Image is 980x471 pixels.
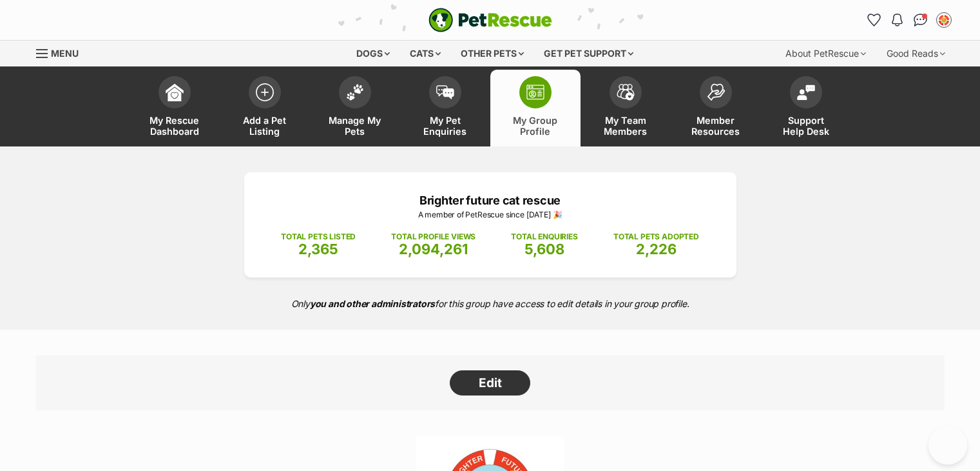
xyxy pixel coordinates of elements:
strong: you and other administrators [310,298,436,309]
a: My Group Profile [490,70,581,146]
img: member-resources-icon-8e73f808a243e03378d46382f2149f9095a855e16c252ad45f914b54edf8863c.svg [707,83,725,101]
p: TOTAL PETS LISTED [281,231,356,243]
div: Good Reads [878,41,954,66]
span: Support Help Desk [777,115,835,137]
div: About PetRescue [776,41,875,66]
img: Sharon McNaught profile pic [937,14,950,26]
span: 2,094,261 [399,241,468,257]
span: Manage My Pets [326,115,384,137]
p: A member of PetRescue since [DATE] 🎉 [264,209,717,221]
button: My account [934,10,954,30]
a: Add a Pet Listing [220,70,310,146]
img: chat-41dd97257d64d25036548639549fe6c8038ab92f7586957e7f3b1b290dea8141.svg [914,14,927,26]
ul: Account quick links [864,10,954,30]
a: Menu [36,41,88,64]
a: My Pet Enquiries [400,70,490,146]
p: Brighter future cat rescue [264,192,717,209]
span: Menu [51,48,79,59]
span: Member Resources [687,115,745,137]
a: PetRescue [428,8,552,32]
a: Conversations [910,10,931,30]
img: team-members-icon-5396bd8760b3fe7c0b43da4ab00e1e3bb1a5d9ba89233759b79545d2d3fc5d0d.svg [617,84,635,101]
p: TOTAL ENQUIRIES [511,231,577,243]
div: Dogs [347,41,399,66]
img: dashboard-icon-eb2f2d2d3e046f16d808141f083e7271f6b2e854fb5c12c21221c1fb7104beca.svg [166,83,184,101]
span: My Rescue Dashboard [146,115,204,137]
span: 2,226 [636,241,677,257]
div: Cats [401,41,450,66]
span: Add a Pet Listing [236,115,294,137]
span: 2,365 [298,241,338,257]
button: Notifications [887,10,908,30]
a: Member Resources [671,70,761,146]
img: logo-e224e6f780fb5917bec1dbf3a21bbac754714ae5b6737aabdf751b685950b380.svg [428,8,552,32]
div: Get pet support [535,41,642,66]
p: TOTAL PROFILE VIEWS [391,231,476,243]
iframe: Help Scout Beacon - Open [928,426,967,465]
a: My Team Members [581,70,671,146]
span: My Team Members [597,115,655,137]
a: Edit [450,370,530,396]
img: add-pet-listing-icon-0afa8454b4691262ce3f59096e99ab1cd57d4a30225e0717b998d2c9b9846f56.svg [256,83,274,101]
img: group-profile-icon-3fa3cf56718a62981997c0bc7e787c4b2cf8bcc04b72c1350f741eb67cf2f40e.svg [526,85,544,100]
img: notifications-46538b983faf8c2785f20acdc204bb7945ddae34d4c08c2a6579f10ce5e182be.svg [892,14,902,26]
div: Other pets [452,41,533,66]
a: Manage My Pets [310,70,400,146]
span: 5,608 [524,241,564,257]
a: My Rescue Dashboard [130,70,220,146]
p: TOTAL PETS ADOPTED [613,231,699,243]
a: Support Help Desk [761,70,851,146]
img: manage-my-pets-icon-02211641906a0b7f246fdf0571729dbe1e7629f14944591b6c1af311fb30b64b.svg [346,84,364,101]
img: help-desk-icon-fdf02630f3aa405de69fd3d07c3f3aa587a6932b1a1747fa1d2bba05be0121f9.svg [797,85,815,100]
a: Favourites [864,10,885,30]
img: pet-enquiries-icon-7e3ad2cf08bfb03b45e93fb7055b45f3efa6380592205ae92323e6603595dc1f.svg [436,85,454,99]
span: My Group Profile [506,115,564,137]
span: My Pet Enquiries [416,115,474,137]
